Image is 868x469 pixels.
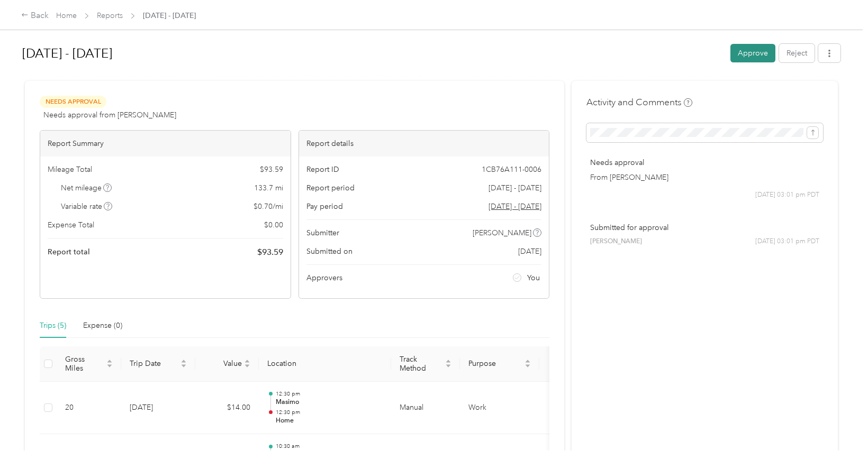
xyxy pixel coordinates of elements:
span: [DATE] 03:01 pm PDT [755,237,819,246]
p: Masimo [276,398,383,407]
h4: Activity and Comments [586,96,692,109]
div: Report Summary [40,131,291,157]
span: [DATE] - [DATE] [143,10,196,21]
p: Submitted for approval [590,222,819,233]
span: caret-down [525,363,531,369]
p: Home [276,416,383,426]
div: Report details [299,131,549,157]
td: $14.00 [195,382,259,435]
td: [DATE] [121,382,195,435]
span: Expense Total [48,219,94,231]
th: Purpose [460,346,539,382]
span: $ 93.59 [257,246,283,259]
p: Home [276,450,383,459]
span: Purpose [468,359,522,368]
span: Needs Approval [40,96,106,108]
p: From [PERSON_NAME] [590,172,819,183]
span: Submitter [306,227,339,238]
span: Approvers [306,272,342,283]
div: Trips (5) [40,320,66,332]
span: Trip Date [130,359,178,368]
span: caret-up [445,358,451,364]
span: [PERSON_NAME] [590,237,642,246]
th: Gross Miles [57,346,121,382]
span: Needs approval from [PERSON_NAME] [43,109,176,121]
a: Home [56,11,77,20]
span: Pay period [306,201,343,212]
td: 20 [57,382,121,435]
span: caret-down [244,363,250,369]
span: Report total [48,246,90,258]
span: Gross Miles [65,355,104,373]
span: Net mileage [61,182,112,194]
p: Needs approval [590,157,819,168]
a: Reports [97,11,123,20]
span: Go to pay period [489,201,541,212]
span: Report ID [306,164,339,175]
th: Value [195,346,259,382]
button: Approve [730,44,775,62]
th: Trip Date [121,346,195,382]
span: $ 0.70 / mi [254,201,283,212]
td: Manual [391,382,460,435]
span: caret-down [180,363,187,369]
h1: Aug 1 - 31, 2025 [22,41,723,66]
span: caret-down [445,363,451,369]
th: Notes [539,346,579,382]
span: Submitted on [306,246,352,257]
span: caret-up [106,358,113,364]
th: Location [259,346,391,382]
span: $ 93.59 [260,164,283,175]
span: caret-down [106,363,113,369]
span: [DATE] 03:01 pm PDT [755,190,819,200]
span: 133.7 mi [254,182,283,194]
iframe: Everlance-gr Chat Button Frame [809,410,868,469]
span: 1CB76A111-0006 [482,164,541,175]
span: Variable rate [61,201,113,212]
div: Expense (0) [83,320,122,332]
p: 12:30 pm [276,390,383,398]
span: Track Method [400,355,443,373]
span: caret-up [244,358,250,364]
span: [PERSON_NAME] [473,227,531,238]
span: You [527,272,540,283]
button: Reject [779,44,815,62]
span: Mileage Total [48,164,92,175]
span: [DATE] [518,246,541,257]
span: caret-up [180,358,187,364]
span: caret-up [525,358,531,364]
p: 10:30 am [276,443,383,450]
span: Value [204,359,242,368]
th: Track Method [391,346,460,382]
p: 12:30 pm [276,409,383,416]
div: Back [21,10,49,22]
span: $ 0.00 [264,219,283,231]
span: Report period [306,182,355,194]
span: [DATE] - [DATE] [489,182,541,194]
td: Work [460,382,539,435]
